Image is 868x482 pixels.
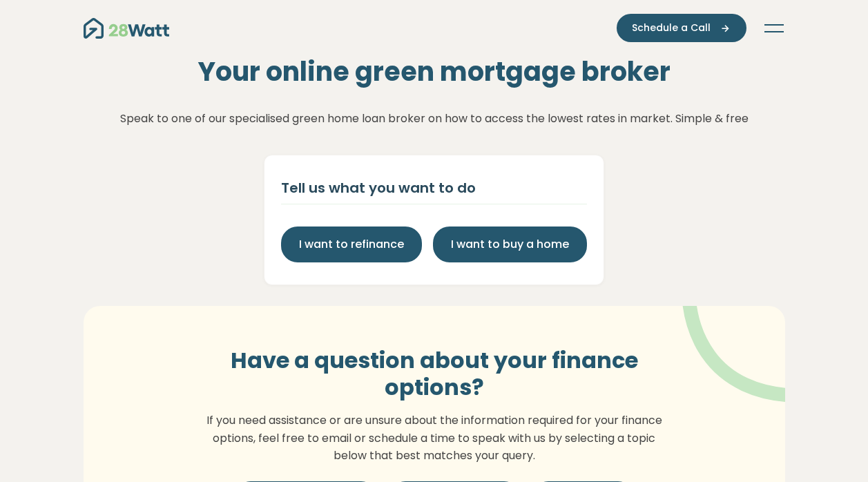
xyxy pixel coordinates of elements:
p: Speak to one of our specialised green home loan broker on how to access the lowest rates in marke... [120,110,749,128]
button: I want to refinance [281,226,422,262]
div: Tell us what you want to do [281,177,587,198]
img: 28Watt [84,18,169,39]
h2: Your online green mortgage broker [198,56,671,88]
p: If you need assistance or are unsure about the information required for your finance options, fee... [199,412,670,465]
nav: Main navigation [84,14,785,42]
button: I want to buy a home [433,226,587,262]
span: Schedule a Call [632,21,711,35]
span: I want to buy a home [451,236,569,253]
h3: Have a question about your finance options? [199,347,670,401]
button: Schedule a Call [617,14,746,42]
span: I want to refinance [299,236,404,253]
img: vector [646,268,827,403]
button: Toggle navigation [763,21,785,35]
